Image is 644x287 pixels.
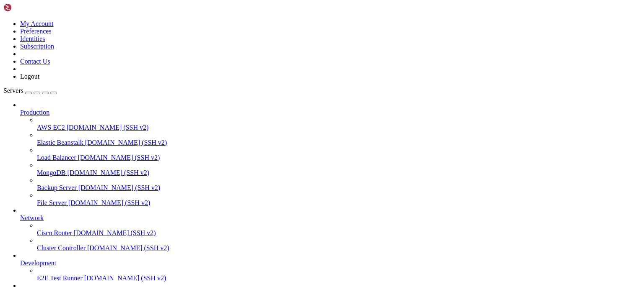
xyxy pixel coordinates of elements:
[20,109,641,116] a: Production
[20,101,641,207] li: Production
[20,20,54,27] a: My Account
[242,229,247,234] span: ^▶
[20,214,641,222] a: Network
[20,43,54,50] a: Subscription
[37,124,65,131] span: AWS EC2
[46,229,51,234] span: ^\
[37,116,641,131] li: AWS EC2 [DOMAIN_NAME] (SSH v2)
[67,124,149,131] span: [DOMAIN_NAME] (SSH v2)
[3,8,6,13] div: (0, 1)
[3,3,280,8] span: GNU nano 5.4 servers.py
[157,229,164,234] span: M-6
[109,229,114,234] span: ^_
[132,224,139,229] span: M-U
[37,237,641,252] li: Cluster Controller [DOMAIN_NAME] (SSH v2)
[210,224,217,229] span: M-Q
[20,252,641,282] li: Development
[37,267,641,282] li: E2E Test Runner [DOMAIN_NAME] (SSH v2)
[37,229,641,237] a: Cisco Router [DOMAIN_NAME] (SSH v2)
[139,229,147,234] span: M-E
[252,219,283,224] span: [ New File ]
[20,35,45,42] a: Identities
[202,229,210,234] span: M-W
[46,224,51,229] span: ^W
[174,229,179,234] span: ^Q
[37,244,641,252] a: Cluster Controller [DOMAIN_NAME] (SSH v2)
[78,184,161,191] span: [DOMAIN_NAME] (SSH v2)
[220,229,225,234] span: ^F
[37,184,641,192] a: Backup Server [DOMAIN_NAME] (SSH v2)
[37,199,641,207] a: File Server [DOMAIN_NAME] (SSH v2)
[37,177,641,192] li: Backup Server [DOMAIN_NAME] (SSH v2)
[37,139,83,146] span: Elastic Beanstalk
[37,139,641,146] a: Elastic Beanstalk [DOMAIN_NAME] (SSH v2)
[3,229,8,234] span: ^X
[20,214,44,221] span: Network
[37,169,65,176] span: MongoDB
[78,154,160,161] span: [DOMAIN_NAME] (SSH v2)
[37,146,641,161] li: Load Balancer [DOMAIN_NAME] (SSH v2)
[18,224,23,229] span: ^O
[69,229,74,234] span: ^U
[37,161,641,177] li: MongoDB [DOMAIN_NAME] (SSH v2)
[84,274,166,282] span: [DOMAIN_NAME] (SSH v2)
[20,259,641,267] a: Development
[37,124,641,131] a: AWS EC2 [DOMAIN_NAME] (SSH v2)
[37,274,83,282] span: E2E Test Runner
[37,131,641,146] li: Elastic Beanstalk [DOMAIN_NAME] (SSH v2)
[85,139,167,146] span: [DOMAIN_NAME] (SSH v2)
[177,224,184,229] span: M-]
[20,28,52,35] a: Preferences
[3,224,535,229] x-row: Help Write Out Where Is Cut Execute Location Undo Set Mark To Bracket Previous Back Prev Word
[37,154,641,161] a: Load Balancer [DOMAIN_NAME] (SSH v2)
[37,154,76,161] span: Load Balancer
[74,229,156,236] span: [DOMAIN_NAME] (SSH v2)
[3,87,57,94] a: Servers
[37,229,72,236] span: Cisco Router
[87,244,169,251] span: [DOMAIN_NAME] (SSH v2)
[20,259,56,266] span: Development
[37,169,641,177] a: MongoDB [DOMAIN_NAME] (SSH v2)
[3,3,52,12] img: Shellngn
[18,229,23,234] span: ^R
[237,224,242,229] span: ^B
[149,224,157,229] span: M-A
[37,244,86,251] span: Cluster Controller
[252,224,257,229] span: ^◀
[37,192,641,207] li: File Server [DOMAIN_NAME] (SSH v2)
[106,224,112,229] span: ^C
[84,224,89,229] span: ^T
[20,73,39,80] a: Logout
[68,199,151,206] span: [DOMAIN_NAME] (SSH v2)
[3,229,535,234] x-row: Exit Read File Replace Paste Justify Go To Line Redo Copy Where Was Next Forward Next Word
[20,207,641,252] li: Network
[37,274,641,282] a: E2E Test Runner [DOMAIN_NAME] (SSH v2)
[3,224,8,229] span: ^G
[3,87,23,94] span: Servers
[37,184,77,191] span: Backup Server
[71,224,76,229] span: ^K
[37,199,67,206] span: File Server
[20,58,50,65] a: Contact Us
[37,222,641,237] li: Cisco Router [DOMAIN_NAME] (SSH v2)
[20,109,49,116] span: Production
[86,229,91,234] span: ^J
[67,169,149,176] span: [DOMAIN_NAME] (SSH v2)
